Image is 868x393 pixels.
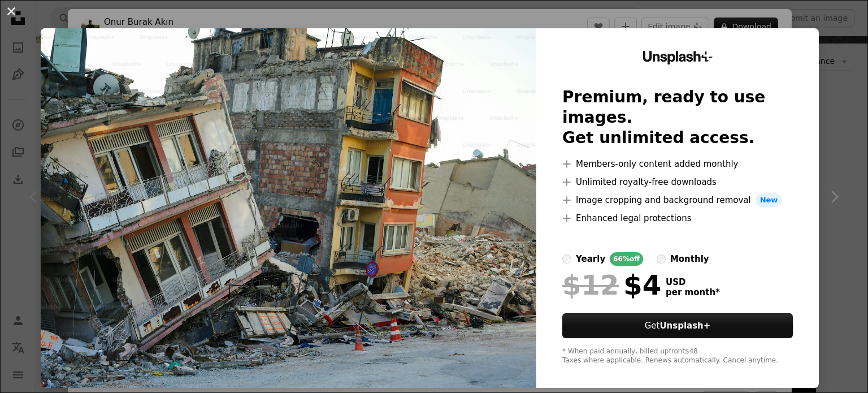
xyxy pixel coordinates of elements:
input: monthly [657,254,666,264]
span: $12 [562,270,619,300]
div: monthly [670,252,709,266]
span: New [756,193,783,207]
input: yearly66%off [562,254,571,264]
strong: Unsplash+ [659,321,710,331]
h2: Premium, ready to use images. Get unlimited access. [562,87,793,148]
li: Image cropping and background removal [562,193,793,207]
span: per month * [666,287,720,297]
li: Members-only content added monthly [562,157,793,171]
div: 66% off [610,252,643,266]
div: $4 [562,270,661,300]
li: Unlimited royalty-free downloads [562,175,793,189]
button: GetUnsplash+ [562,313,793,338]
div: yearly [576,252,605,266]
li: Enhanced legal protections [562,211,793,225]
div: * When paid annually, billed upfront $48 Taxes where applicable. Renews automatically. Cancel any... [562,347,793,365]
span: USD [666,277,720,287]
